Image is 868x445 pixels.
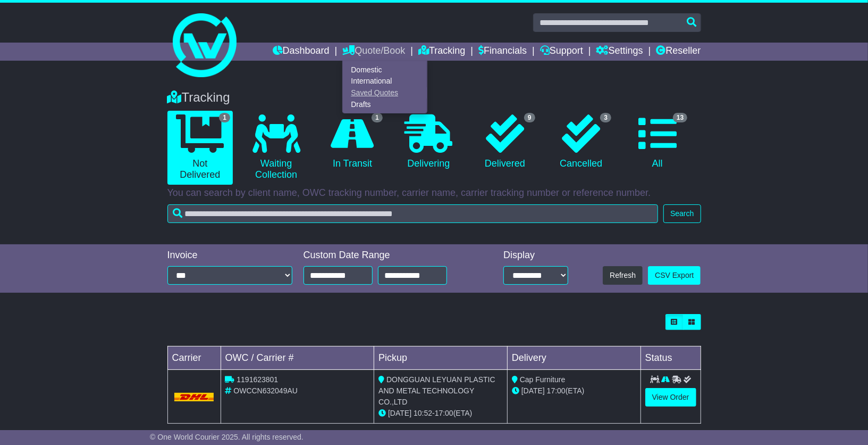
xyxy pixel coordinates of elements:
[243,111,309,185] a: Waiting Collection
[603,266,643,285] button: Refresh
[221,347,374,370] td: OWC / Carrier #
[237,375,278,384] span: 1191623801
[648,266,701,285] a: CSV Export
[520,375,566,384] span: Cap Furniture
[342,43,405,61] a: Quote/Book
[418,43,465,61] a: Tracking
[645,388,696,407] a: View Order
[273,43,330,61] a: Dashboard
[472,111,537,174] a: 9 Delivered
[372,113,383,122] span: 1
[547,386,566,395] span: 17:00
[656,43,701,61] a: Reseller
[319,111,385,174] a: 1 In Transit
[512,385,636,397] div: (ETA)
[167,111,233,185] a: 1 Not Delivered
[343,87,427,99] a: Saved Quotes
[600,113,611,122] span: 3
[343,98,427,110] a: Drafts
[507,347,641,370] td: Delivery
[521,386,545,395] span: [DATE]
[625,111,690,174] a: 13 All
[478,43,527,61] a: Financials
[503,250,568,261] div: Display
[162,90,706,105] div: Tracking
[596,43,643,61] a: Settings
[414,409,432,417] span: 10:52
[378,375,495,406] span: DONGGUAN LEYUAN PLASTIC AND METAL TECHNOLOGY CO.,LTD
[174,393,214,401] img: DHL.png
[378,408,503,419] div: - (ETA)
[167,347,221,370] td: Carrier
[641,347,701,370] td: Status
[549,111,614,174] a: 3 Cancelled
[388,409,411,417] span: [DATE]
[673,113,687,122] span: 13
[374,347,508,370] td: Pickup
[167,250,293,261] div: Invoice
[435,409,453,417] span: 17:00
[233,386,298,395] span: OWCCN632049AU
[524,113,535,122] span: 9
[167,187,701,199] p: You can search by client name, OWC tracking number, carrier name, carrier tracking number or refe...
[150,433,304,441] span: © One World Courier 2025. All rights reserved.
[219,113,230,122] span: 1
[342,61,427,113] div: Quote/Book
[343,76,427,87] a: International
[540,43,583,61] a: Support
[343,64,427,76] a: Domestic
[304,250,474,261] div: Custom Date Range
[663,204,701,223] button: Search
[396,111,461,174] a: Delivering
